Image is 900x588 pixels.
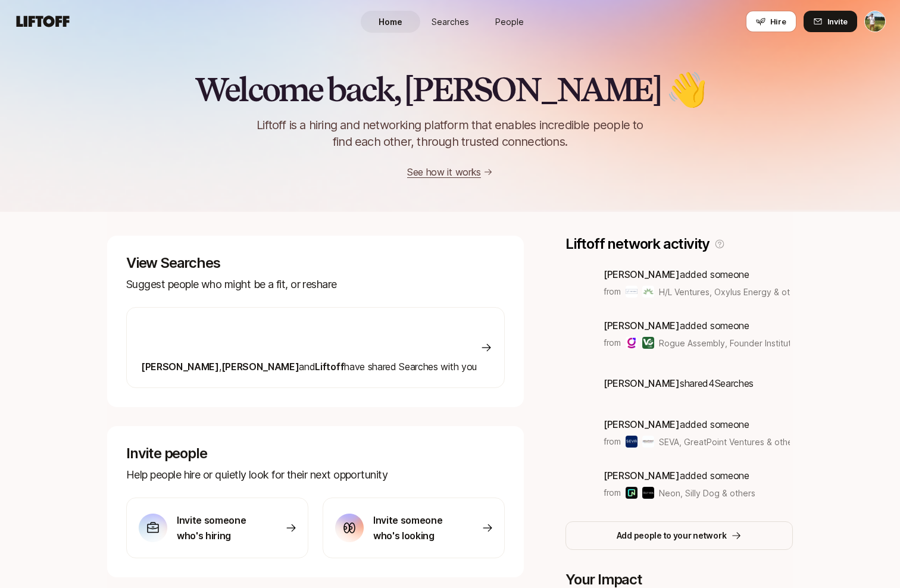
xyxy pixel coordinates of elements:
span: [PERSON_NAME] [604,418,680,430]
span: [PERSON_NAME] [604,320,680,331]
span: and [299,361,315,373]
a: Searches [420,11,480,33]
p: from [604,434,621,449]
p: Liftoff network activity [565,236,710,252]
p: Your Impact [565,571,793,588]
span: Home [379,15,402,28]
button: Invite [804,11,857,32]
span: [PERSON_NAME] [604,377,680,389]
span: Neon, Silly Dog & others [659,487,755,499]
span: [PERSON_NAME] [141,361,219,373]
p: Invite someone who's hiring [177,512,260,543]
span: H/L Ventures, Oxylus Energy & others [659,286,790,298]
p: from [604,284,621,299]
span: [PERSON_NAME] [604,268,680,280]
p: View Searches [126,255,505,271]
span: Hire [770,15,786,27]
p: shared 4 Search es [604,376,754,391]
img: Oxylus Energy [642,286,654,298]
p: Suggest people who might be a fit, or reshare [126,276,505,293]
button: Hire [746,11,796,32]
button: Tyler Kieft [864,11,886,32]
p: Add people to your network [617,528,727,543]
span: Invite [827,15,848,27]
p: added someone [604,468,755,483]
img: H/L Ventures [626,286,637,298]
button: Add people to your network [565,521,793,550]
p: from [604,336,621,350]
span: , [219,361,221,373]
img: Founder Institute Rio Grande do Sul [642,337,654,349]
a: See how it works [407,166,481,178]
p: Invite people [126,445,505,462]
p: Liftoff is a hiring and networking platform that enables incredible people to find each other, th... [237,117,663,150]
span: Rogue Assembly, Founder Institute [GEOGRAPHIC_DATA] & others [659,337,790,349]
span: have shared Searches with you [141,361,477,373]
img: Tyler Kieft [865,11,885,32]
p: Invite someone who's looking [373,512,457,543]
h2: Welcome back, [PERSON_NAME] 👋 [195,71,705,107]
p: added someone [604,267,790,282]
img: Rogue Assembly [626,337,637,349]
img: Neon [626,487,637,499]
p: added someone [604,417,790,432]
span: Liftoff [315,361,344,373]
p: Help people hire or quietly look for their next opportunity [126,467,505,483]
a: Home [361,11,420,33]
p: from [604,486,621,500]
span: [PERSON_NAME] [604,470,680,481]
span: Searches [432,15,469,28]
span: [PERSON_NAME] [221,361,299,373]
img: SEVA [626,436,637,448]
img: Silly Dog [642,487,654,499]
p: added someone [604,318,790,333]
span: SEVA, GreatPoint Ventures & others [659,436,790,448]
a: People [480,11,539,33]
span: People [495,15,524,28]
img: GreatPoint Ventures [642,436,654,448]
